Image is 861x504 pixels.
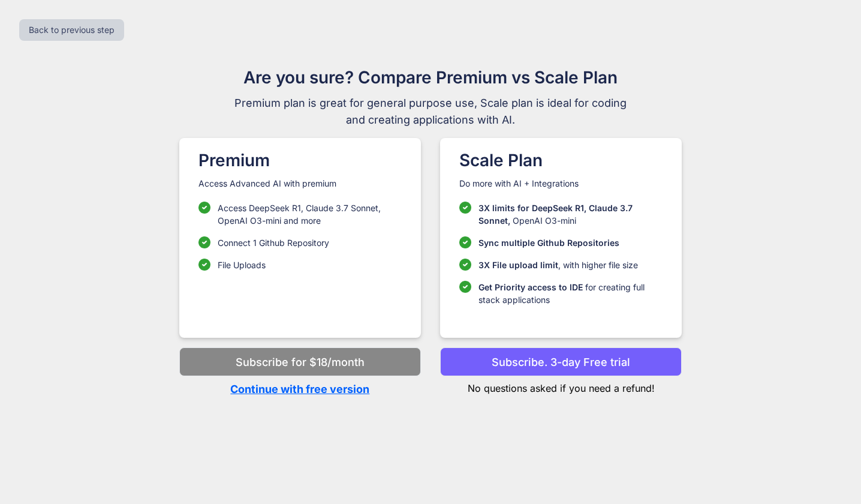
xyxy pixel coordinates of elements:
p: for creating full stack applications [478,281,663,306]
p: Connect 1 Github Repository [218,236,329,249]
p: OpenAI O3-mini [478,202,663,227]
p: Do more with AI + Integrations [459,178,663,190]
span: Get Priority access to IDE [478,282,583,292]
p: File Uploads [218,259,266,271]
span: 3X limits for DeepSeek R1, Claude 3.7 Sonnet, [478,203,633,226]
span: 3X File upload limit [478,260,558,270]
img: checklist [198,236,210,248]
p: Subscribe for $18/month [236,354,365,370]
img: checklist [459,236,471,248]
p: , with higher file size [478,259,638,271]
img: checklist [459,259,471,271]
p: Continue with free version [179,381,421,397]
p: Access DeepSeek R1, Claude 3.7 Sonnet, OpenAI O3-mini and more [218,202,402,227]
img: checklist [198,259,210,271]
img: checklist [459,202,471,214]
img: checklist [198,202,210,214]
span: Premium plan is great for general purpose use, Scale plan is ideal for coding and creating applic... [229,95,632,128]
h1: Premium [198,148,402,173]
button: Subscribe. 3-day Free trial [440,347,682,376]
h1: Scale Plan [459,148,663,173]
p: Access Advanced AI with premium [198,178,402,190]
button: Back to previous step [19,19,124,41]
h1: Are you sure? Compare Premium vs Scale Plan [229,65,632,90]
p: Subscribe. 3-day Free trial [492,354,630,370]
img: checklist [459,281,471,293]
button: Subscribe for $18/month [179,347,421,376]
p: No questions asked if you need a refund! [440,376,682,395]
p: Sync multiple Github Repositories [478,236,619,249]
